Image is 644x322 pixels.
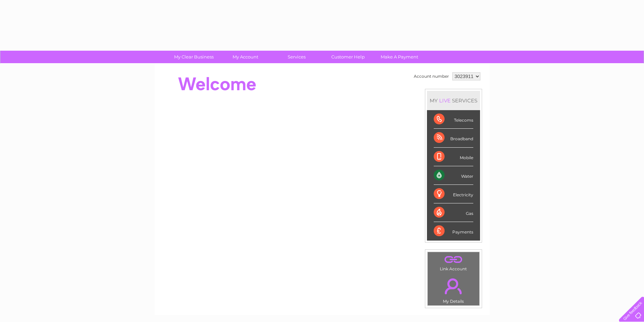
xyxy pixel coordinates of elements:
div: Water [434,166,473,185]
a: My Clear Business [166,51,222,63]
td: Link Account [427,252,480,273]
div: MY SERVICES [427,91,480,110]
td: My Details [427,273,480,306]
a: . [429,254,478,266]
a: Customer Help [320,51,376,63]
a: Make A Payment [372,51,427,63]
div: Broadband [434,129,473,147]
div: Telecoms [434,110,473,129]
div: Mobile [434,148,473,166]
a: Services [269,51,325,63]
a: My Account [217,51,273,63]
a: . [429,274,478,298]
div: LIVE [438,97,452,104]
div: Gas [434,203,473,222]
td: Account number [412,71,451,82]
div: Electricity [434,185,473,203]
div: Payments [434,222,473,240]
